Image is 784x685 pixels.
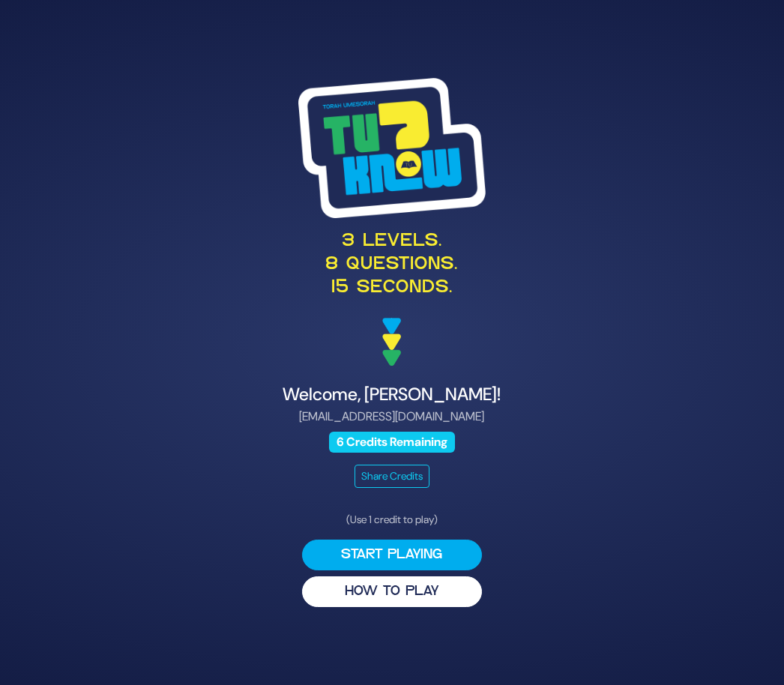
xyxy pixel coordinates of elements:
button: Start Playing [302,540,482,570]
h4: Welcome, [PERSON_NAME]! [57,384,726,405]
p: (Use 1 credit to play) [302,512,482,528]
button: Share Credits [355,465,429,488]
img: Tournament Logo [298,78,486,217]
p: 3 levels. 8 questions. 15 seconds. [57,230,726,301]
button: HOW TO PLAY [302,576,482,607]
p: [EMAIL_ADDRESS][DOMAIN_NAME] [57,408,726,426]
span: 6 Credits Remaining [329,432,456,452]
img: decoration arrows [382,318,401,366]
